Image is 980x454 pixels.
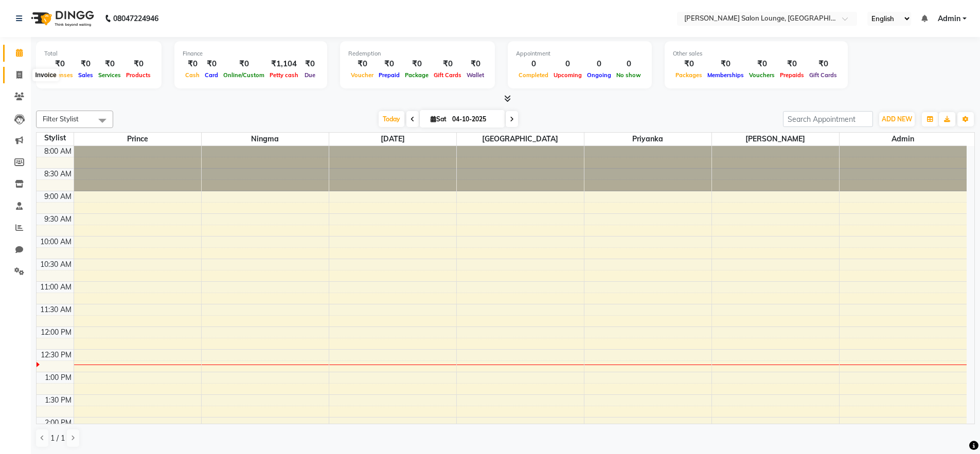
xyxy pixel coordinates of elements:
[807,71,840,79] span: Gift Cards
[43,372,74,383] div: 1:00 PM
[840,133,967,146] span: Admin
[50,433,65,444] span: 1 / 1
[39,350,74,360] div: 12:30 PM
[402,71,431,79] span: Package
[551,58,584,70] div: 0
[584,71,614,79] span: Ongoing
[76,71,96,79] span: Sales
[39,327,74,338] div: 12:00 PM
[348,58,376,70] div: ₹0
[96,71,123,79] span: Services
[37,133,74,143] div: Stylist
[882,115,912,123] span: ADD NEW
[746,71,777,79] span: Vouchers
[26,4,97,33] img: logo
[464,58,487,70] div: ₹0
[221,58,267,70] div: ₹0
[712,133,839,146] span: [PERSON_NAME]
[879,112,915,126] button: ADD NEW
[777,58,807,70] div: ₹0
[43,395,74,406] div: 1:30 PM
[42,191,74,202] div: 9:00 AM
[123,71,153,79] span: Products
[42,169,74,179] div: 8:30 AM
[614,71,644,79] span: No show
[38,304,74,315] div: 11:30 AM
[379,111,404,127] span: Today
[43,115,79,123] span: Filter Stylist
[431,58,464,70] div: ₹0
[267,58,301,70] div: ₹1,104
[516,71,551,79] span: Completed
[807,58,840,70] div: ₹0
[38,237,74,247] div: 10:00 AM
[302,71,318,79] span: Due
[183,71,202,79] span: Cash
[673,58,705,70] div: ₹0
[183,58,202,70] div: ₹0
[705,71,746,79] span: Memberships
[464,71,487,79] span: Wallet
[783,111,873,127] input: Search Appointment
[329,133,456,146] span: [DATE]
[584,58,614,70] div: 0
[113,4,158,33] b: 08047224946
[76,58,96,70] div: ₹0
[38,282,74,293] div: 11:00 AM
[202,133,329,146] span: Ningma
[32,69,59,81] div: Invoice
[44,49,153,58] div: Total
[449,112,501,127] input: 2025-10-04
[746,58,777,70] div: ₹0
[183,49,319,58] div: Finance
[96,58,123,70] div: ₹0
[202,71,221,79] span: Card
[221,71,267,79] span: Online/Custom
[431,71,464,79] span: Gift Cards
[38,259,74,270] div: 10:30 AM
[267,71,301,79] span: Petty cash
[376,58,402,70] div: ₹0
[348,49,487,58] div: Redemption
[705,58,746,70] div: ₹0
[777,71,807,79] span: Prepaids
[301,58,319,70] div: ₹0
[457,133,584,146] span: [GEOGRAPHIC_DATA]
[584,133,711,146] span: Priyanka
[42,146,74,157] div: 8:00 AM
[673,71,705,79] span: Packages
[673,49,840,58] div: Other sales
[516,58,551,70] div: 0
[376,71,402,79] span: Prepaid
[348,71,376,79] span: Voucher
[44,58,76,70] div: ₹0
[43,417,74,428] div: 2:00 PM
[123,58,153,70] div: ₹0
[74,133,201,146] span: Prince
[938,13,960,24] span: Admin
[428,115,449,123] span: Sat
[42,214,74,225] div: 9:30 AM
[402,58,431,70] div: ₹0
[614,58,644,70] div: 0
[516,49,644,58] div: Appointment
[551,71,584,79] span: Upcoming
[202,58,221,70] div: ₹0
